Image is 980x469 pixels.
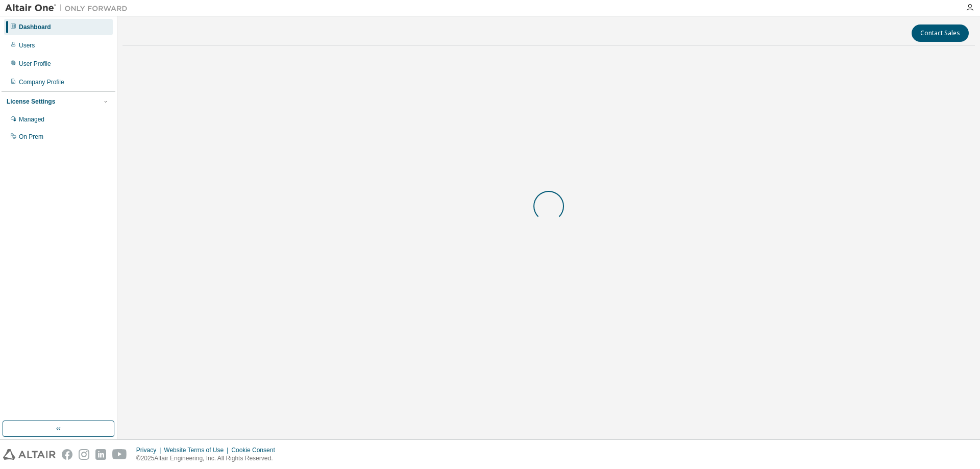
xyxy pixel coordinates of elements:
img: youtube.svg [112,449,127,460]
div: On Prem [19,133,43,141]
div: Privacy [136,446,164,454]
img: altair_logo.svg [3,449,56,460]
div: Company Profile [19,78,64,86]
div: Dashboard [19,23,51,31]
div: Cookie Consent [231,446,281,454]
img: linkedin.svg [95,449,106,460]
div: User Profile [19,60,51,68]
div: Users [19,41,35,50]
div: Website Terms of Use [164,446,231,454]
img: facebook.svg [62,449,72,460]
img: Altair One [5,3,133,13]
img: instagram.svg [79,449,89,460]
button: Contact Sales [912,24,969,42]
p: © 2025 Altair Engineering, Inc. All Rights Reserved. [136,454,281,463]
div: License Settings [7,97,55,106]
div: Managed [19,115,44,124]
